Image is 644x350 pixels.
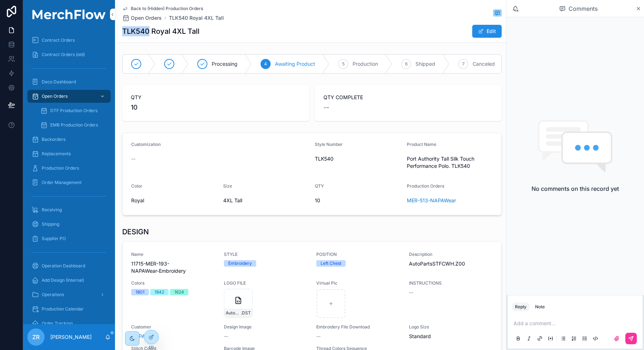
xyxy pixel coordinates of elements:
span: Awaiting Product [275,60,315,68]
span: Processing [212,60,238,68]
span: Colors [131,280,215,286]
span: Logo Size [409,324,493,330]
a: Contract Orders (old) [27,48,111,61]
span: 7 [462,61,465,67]
div: scrollable content [23,29,115,324]
span: -- [323,102,329,112]
span: Standard [409,333,493,340]
a: Replacements [27,147,111,160]
span: QTY [131,94,300,101]
span: .DST [241,310,251,316]
span: Product Name [407,142,436,147]
span: Customization [131,142,161,147]
span: Style Number [315,142,343,147]
span: Shipping [42,221,59,227]
span: Port Authority Tall Silk Touch Performance Polo. TLK540 [407,155,493,170]
a: Deco Dashboard [27,75,111,88]
span: Operations [42,292,64,298]
button: Edit [472,25,502,38]
div: Left Chest [321,260,341,267]
span: QTY COMPLETE [323,94,493,101]
a: Backorders [27,133,111,146]
span: Comments [569,4,598,13]
span: Replacements [42,151,71,157]
a: Add Design (Internal) [27,274,111,287]
a: DTF Production Orders [36,104,111,117]
span: Royal [131,197,217,204]
a: Production Orders [27,162,111,175]
span: QTY [315,183,324,189]
span: 4XL Tall [223,197,309,204]
span: Production [353,60,378,68]
span: 4 [264,61,267,67]
span: -- [224,333,228,340]
a: EMB Production Orders [36,119,111,132]
span: TLK540 [315,155,401,162]
span: Contract Orders (old) [42,52,85,57]
h2: No comments on this record yet [532,184,619,193]
a: TLK540 Royal 4XL Tall [169,14,224,22]
h1: TLK540 Royal 4XL Tall [122,26,199,36]
span: AutoPartsSTFC [226,310,241,316]
a: Back to (Hidden) Production Orders [122,6,203,11]
div: Embroidery [228,260,252,267]
span: 11715-MER-193-NAPAWear-Embroidery [131,260,215,275]
span: 10 [315,197,401,204]
span: Deco Dashboard [42,79,76,85]
button: Note [532,303,548,311]
div: 1624 [174,289,184,295]
a: Production Calendar [27,303,111,316]
button: Reply [512,303,529,311]
span: POSITION [316,252,400,257]
span: EMB Production Orders [50,122,98,128]
span: Embroidery File Download [316,324,400,330]
span: INSTRUCTIONS [409,280,493,286]
div: 1801 [135,289,144,295]
span: Receiving [42,207,62,213]
a: Operation Dashboard [27,259,111,272]
span: Open Orders [131,14,162,22]
span: Production Orders [407,183,444,189]
span: STYLE [224,252,308,257]
span: Add Design (Internal) [42,277,84,283]
span: Operation Dashboard [42,263,85,269]
img: App logo [27,9,111,19]
a: Shipping [27,218,111,231]
span: Design Image [224,324,308,330]
span: Contract Orders [42,37,75,43]
span: DTF Production Orders [50,108,97,114]
a: MER-513-NAPAWear [407,197,456,204]
span: Order Tracking [42,321,73,326]
span: LOGO FILE [224,280,308,286]
span: -- [131,155,135,162]
span: 10 [131,102,300,112]
p: [PERSON_NAME] [50,333,92,341]
span: Open Orders [42,93,68,99]
div: 1842 [155,289,164,295]
h1: DESIGN [122,227,149,237]
a: Supplier PO [27,232,111,245]
span: Size [223,183,232,189]
a: Order Tracking [27,317,111,330]
span: Color [131,183,142,189]
span: Description [409,252,493,257]
span: Customer [131,324,215,330]
span: Back to (Hidden) Production Orders [131,6,203,11]
a: Order Management [27,176,111,189]
a: Operations [27,288,111,301]
div: Note [535,304,545,310]
span: Production Orders [42,165,79,171]
span: Virtual Pic [316,280,400,286]
span: 6 [405,61,408,67]
span: Name [131,252,215,257]
span: ZR [32,333,40,341]
span: -- [409,289,413,296]
span: Shipped [415,60,435,68]
span: 5 [342,61,345,67]
span: Backorders [42,137,65,142]
span: -- [316,333,321,340]
span: Production Calendar [42,306,84,312]
span: Supplier PO [42,236,66,241]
